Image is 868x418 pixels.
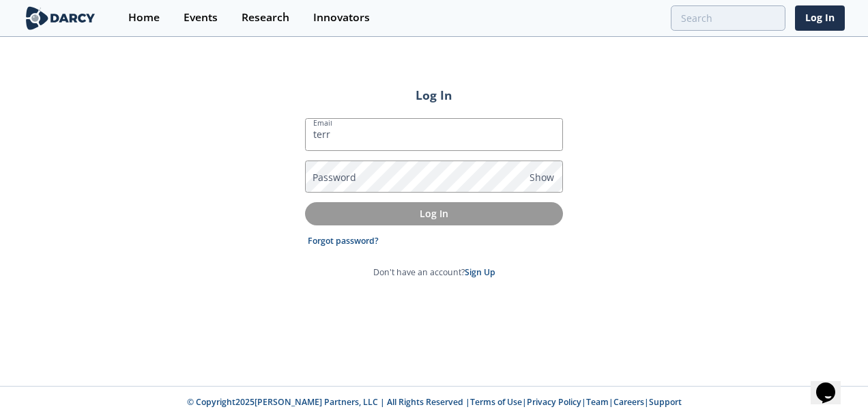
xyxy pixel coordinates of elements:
[308,235,379,247] a: Forgot password?
[470,396,522,408] a: Terms of Use
[671,5,785,31] input: Advanced Search
[305,86,563,104] h2: Log In
[527,396,581,408] a: Privacy Policy
[465,266,495,278] a: Sign Up
[649,396,682,408] a: Support
[184,12,218,23] div: Events
[313,170,356,184] label: Password
[586,396,609,408] a: Team
[530,170,554,184] span: Show
[811,363,854,404] iframe: chat widget
[23,6,98,30] img: logo-wide.svg
[795,5,845,31] a: Log In
[104,396,764,408] p: © Copyright 2025 [PERSON_NAME] Partners, LLC | All Rights Reserved | | | | |
[242,12,289,23] div: Research
[613,396,644,408] a: Careers
[373,266,495,279] p: Don't have an account?
[305,202,563,225] button: Log In
[315,206,553,221] p: Log In
[128,12,160,23] div: Home
[313,117,332,128] label: Email
[313,12,370,23] div: Innovators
